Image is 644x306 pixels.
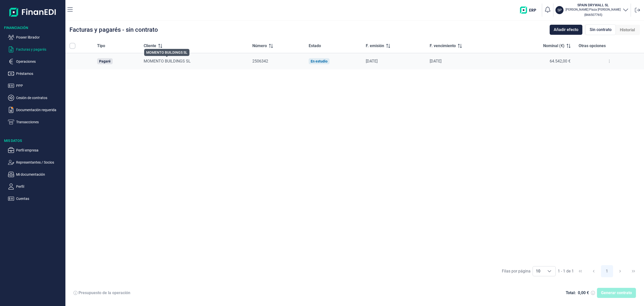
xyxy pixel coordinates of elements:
button: Facturas y pagarés [8,46,63,52]
p: Documentación requerida [16,107,63,113]
span: F. vencimiento [430,43,456,49]
p: SP [557,8,562,13]
div: [DATE] [366,59,422,64]
button: Añadir efecto [550,25,582,35]
p: Poseer librador [16,34,63,40]
p: Transacciones [16,119,63,125]
div: Pagaré [99,59,111,63]
div: Filas por página [502,268,531,274]
div: Total: [566,290,576,295]
span: 64.542,00 € [550,59,571,64]
button: Representantes / Socios [8,159,63,165]
button: SPSPAIN DRYWALL SL[PERSON_NAME] Plaza [PERSON_NAME](B66507765) [555,3,629,18]
div: 0,00 € [578,290,589,295]
span: Número [252,43,267,49]
span: Otras opciones [579,43,606,49]
p: [PERSON_NAME] Plaza [PERSON_NAME] [566,8,621,12]
span: Estado [309,43,321,49]
small: Copiar cif [584,13,602,17]
p: Mi documentación [16,171,63,177]
span: Sin contrato [590,27,612,33]
div: Facturas y pagarés - sin contrato [69,27,158,33]
span: Nominal (€) [543,43,565,49]
span: Tipo [97,43,105,49]
button: First Page [574,265,586,277]
button: Documentación requerida [8,107,63,113]
img: Logo de aplicación [9,4,56,20]
p: Perfil [16,183,63,190]
p: Perfil empresa [16,147,63,153]
span: 1 - 1 de 1 [558,269,574,273]
button: Cuentas [8,196,63,202]
button: Poseer librador [8,34,63,40]
div: [DATE] [430,59,501,64]
div: Presupuesto de la operación [78,290,130,295]
span: Cliente [144,43,156,49]
p: PPP [16,83,63,89]
button: Previous Page [588,265,600,277]
button: Page 1 [601,265,613,277]
span: 10 [533,266,543,276]
span: Historial [620,27,635,33]
span: Añadir efecto [554,27,578,33]
div: Choose [543,266,555,276]
button: Mi documentación [8,171,63,177]
button: PPP [8,83,63,89]
span: 2506342 [252,59,268,64]
p: Facturas y pagarés [16,46,63,52]
h3: SPAIN DRYWALL SL [566,3,621,8]
p: Cuentas [16,196,63,202]
button: Last Page [627,265,639,277]
button: Next Page [614,265,626,277]
button: Perfil empresa [8,147,63,153]
button: Operaciones [8,58,63,65]
p: Préstamos [16,71,63,77]
p: Cesión de contratos [16,95,63,101]
button: Préstamos [8,71,63,77]
div: Historial [616,25,639,35]
button: Transacciones [8,119,63,125]
p: Representantes / Socios [16,159,63,165]
img: erp [520,7,540,14]
div: All items unselected [69,43,75,49]
span: MOMENTO BUILDINGS SL [144,59,191,64]
button: Cesión de contratos [8,95,63,101]
span: F. emisión [366,43,384,49]
button: Perfil [8,183,63,190]
div: En estudio [311,59,328,63]
p: Operaciones [16,58,63,65]
div: Sin contrato [585,24,616,35]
